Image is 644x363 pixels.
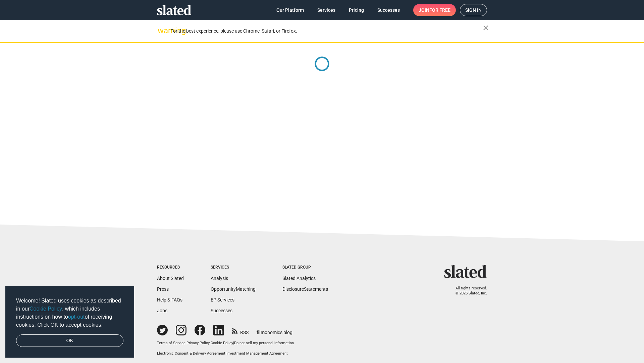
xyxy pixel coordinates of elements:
[157,265,184,270] div: Resources
[211,286,256,292] a: OpportunityMatching
[210,341,211,345] span: |
[211,265,256,270] div: Services
[211,308,232,313] a: Successes
[465,4,482,16] span: Sign in
[343,4,369,16] a: Pricing
[157,297,182,302] a: Help & FAQs
[282,286,328,292] a: DisclosureStatements
[16,334,123,347] a: dismiss cookie message
[232,325,249,336] a: RSS
[157,308,167,313] a: Jobs
[157,341,185,345] a: Terms of Service
[419,4,450,16] span: Join
[157,286,169,292] a: Press
[226,351,288,356] a: Investment Management Agreement
[157,351,225,356] a: Electronic Consent & Delivery Agreement
[276,4,304,16] span: Our Platform
[5,286,134,358] div: cookieconsent
[271,4,309,16] a: Our Platform
[413,4,456,16] a: Joinfor free
[158,27,166,35] mat-icon: warning
[349,4,364,16] span: Pricing
[482,24,490,32] mat-icon: close
[211,276,228,281] a: Analysis
[30,306,62,312] a: Cookie Policy
[16,297,123,329] span: Welcome! Slated uses cookies as described in our , which includes instructions on how to of recei...
[211,341,233,345] a: Cookie Policy
[429,4,450,16] span: for free
[282,265,328,270] div: Slated Group
[170,27,483,36] div: For the best experience, please use Chrome, Safari, or Firefox.
[211,297,234,302] a: EP Services
[317,4,335,16] span: Services
[257,324,292,336] a: filmonomics blog
[185,341,186,345] span: |
[460,4,487,16] a: Sign in
[377,4,400,16] span: Successes
[312,4,341,16] a: Services
[372,4,405,16] a: Successes
[186,341,210,345] a: Privacy Policy
[448,286,487,296] p: All rights reserved. © 2025 Slated, Inc.
[234,341,294,346] button: Do not sell my personal information
[68,314,85,320] a: opt-out
[157,276,184,281] a: About Slated
[282,276,316,281] a: Slated Analytics
[257,330,265,335] span: film
[233,341,234,345] span: |
[225,351,226,356] span: |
